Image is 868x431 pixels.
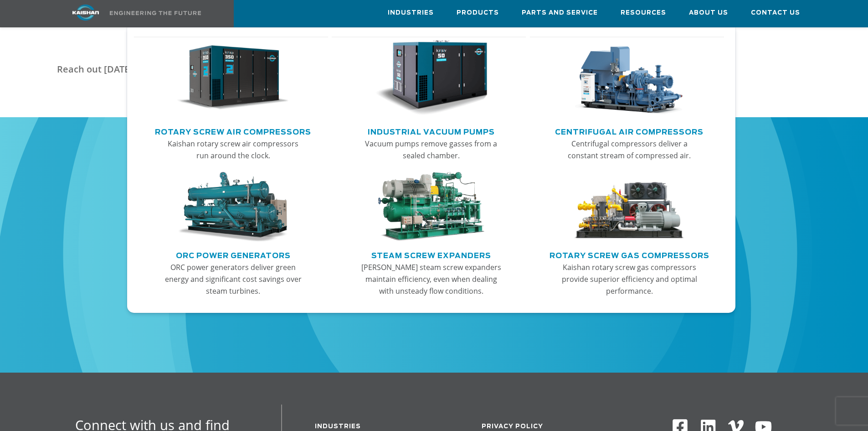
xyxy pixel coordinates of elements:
a: Industries [315,424,361,430]
a: Privacy Policy [482,424,543,430]
p: Vacuum pumps remove gasses from a sealed chamber. [360,138,502,161]
img: thumb-Industrial-Vacuum-Pumps [375,40,487,116]
a: Products [457,0,499,25]
span: Parts and Service [522,8,598,18]
img: thumb-Rotary-Screw-Air-Compressors [177,40,289,116]
a: Steam Screw Expanders [371,248,491,261]
span: Resources [621,8,666,18]
p: [PERSON_NAME] steam screw expanders maintain efficiency, even when dealing with unsteady flow con... [360,261,502,297]
a: Contact Us [751,0,800,25]
span: Industries [388,8,434,18]
a: ORC Power Generators [176,248,291,261]
img: thumb-ORC-Power-Generators [177,172,289,242]
img: thumb-Centrifugal-Air-Compressors [573,40,685,116]
p: Kaishan rotary screw air compressors run around the clock. [162,138,304,161]
img: kaishan logo [51,5,120,21]
p: Kaishan rotary screw gas compressors provide superior efficiency and optimal performance. [558,261,700,297]
a: Rotary Screw Gas Compressors [550,248,709,261]
img: Engineering the future [110,11,201,15]
p: Centrifugal compressors deliver a constant stream of compressed air. [558,138,700,161]
a: Parts and Service [522,0,598,25]
a: Centrifugal Air Compressors [555,124,704,138]
a: About Us [689,0,728,25]
p: ORC power generators deliver green energy and significant cost savings over steam turbines. [162,261,304,297]
a: Industrial Vacuum Pumps [368,124,495,138]
img: thumb-Rotary-Screw-Gas-Compressors [573,172,685,242]
a: Industries [388,0,434,25]
img: thumb-Steam-Screw-Expanders [375,172,487,242]
a: Rotary Screw Air Compressors [155,124,311,138]
span: About Us [689,8,728,18]
p: Reach out [DATE] to learn more about KRSD air compressors and how the Kaishan team can help you b... [57,60,781,78]
a: Resources [621,0,666,25]
span: Products [457,8,499,18]
span: Contact Us [751,8,800,18]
